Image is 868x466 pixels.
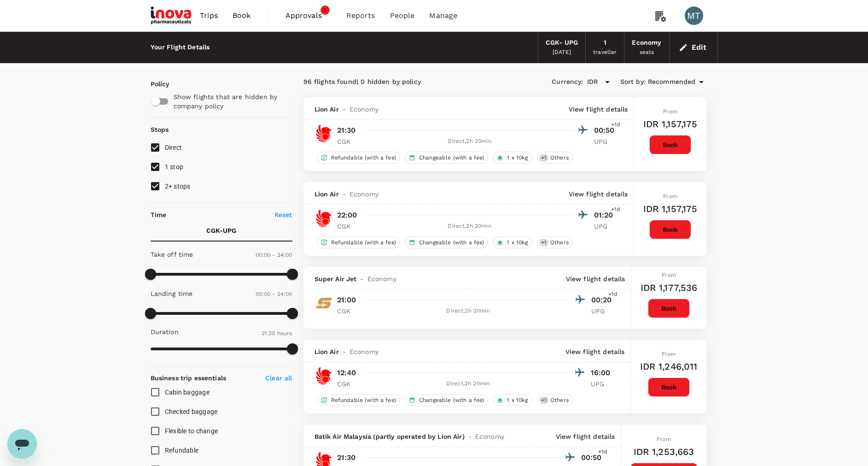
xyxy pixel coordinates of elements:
h6: IDR 1,246,011 [640,359,698,374]
div: MT [685,6,703,25]
span: - [465,432,475,441]
div: 1 x 10kg [493,152,532,164]
span: 1 x 10kg [503,239,531,247]
button: Book [648,299,690,318]
span: Changeable (with a fee) [415,239,488,247]
span: Others [547,154,572,162]
span: +1d [611,205,620,214]
div: Direct , 2h 20min [366,137,574,146]
p: 21:00 [337,295,356,306]
span: +1d [608,290,618,299]
span: Others [547,396,572,404]
span: Flexible to change [165,427,218,435]
span: +1d [611,120,620,130]
span: Sort by : [620,77,646,87]
p: View flight details [569,189,628,199]
iframe: Button to launch messaging window [7,429,37,459]
h6: IDR 1,253,663 [634,444,694,459]
span: Others [547,239,572,247]
span: Trips [200,10,218,21]
span: 2 [320,6,330,15]
span: Economy [350,347,379,356]
div: Changeable (with a fee) [405,394,488,406]
p: 00:50 [594,125,617,136]
span: Changeable (with a fee) [415,396,488,404]
div: Your Flight Details [151,42,210,53]
span: - [339,347,350,356]
button: Book [649,220,691,239]
button: Book [649,135,691,154]
div: Changeable (with a fee) [405,236,488,248]
h6: IDR 1,157,175 [643,201,698,216]
span: - [339,189,350,199]
span: Reports [346,10,375,21]
p: Policy [151,79,159,88]
span: Economy [350,105,379,114]
span: Economy [350,189,379,199]
p: Take off time [151,250,193,259]
span: Refundable [165,447,199,454]
p: View flight details [569,105,628,114]
p: CGK [337,222,360,231]
p: CGK [337,379,360,389]
p: UPG [594,137,617,146]
p: UPG [591,379,614,389]
span: 1 stop [165,163,184,171]
div: Refundable (with a fee) [317,152,400,164]
span: Refundable (with a fee) [327,239,400,247]
p: 00:50 [581,452,604,463]
span: Refundable (with a fee) [327,396,400,404]
span: Economy [475,432,504,441]
div: Refundable (with a fee) [317,236,400,248]
span: - [356,274,367,283]
div: +1Others [537,236,573,248]
p: Reset [274,210,292,219]
p: 22:00 [337,210,357,221]
span: +1d [598,448,607,457]
span: Book [233,10,251,21]
span: + 1 [539,239,548,247]
p: UPG [591,307,614,316]
span: Batik Air Malaysia (partly operated by Lion Air) [315,432,465,441]
div: 1 x 10kg [493,236,532,248]
p: 00:20 [591,295,614,306]
p: View flight details [565,347,625,356]
span: From [657,436,671,442]
div: +1Others [537,152,573,164]
div: Direct , 2h 20min [366,222,574,231]
strong: Business trip essentials [151,374,227,382]
span: From [662,272,676,278]
span: Super Air Jet [315,274,357,283]
h6: IDR 1,157,175 [643,117,698,131]
p: CGK [337,137,360,146]
div: traveller [593,48,617,57]
img: JT [315,209,333,228]
span: 1 x 10kg [503,154,531,162]
span: + 1 [539,396,548,404]
p: Landing time [151,289,193,298]
span: + 1 [539,154,548,162]
span: 2+ stops [165,183,191,190]
span: 00:00 - 24:00 [256,291,292,297]
div: 1 x 10kg [493,394,532,406]
p: Show flights that are hidden by company policy [174,92,286,111]
strong: Stops [151,126,169,133]
button: Open [601,76,614,88]
div: CGK - UPG [546,38,578,48]
span: People [390,10,415,21]
span: From [663,108,677,115]
span: Checked baggage [165,408,218,415]
div: Economy [632,38,661,48]
span: Lion Air [315,347,339,356]
div: [DATE] [553,48,571,57]
p: View flight details [556,432,615,441]
p: UPG [594,222,617,231]
p: 21:30 [337,125,356,136]
p: Duration [151,327,179,336]
span: From [663,193,677,200]
span: Manage [429,10,457,21]
div: +1Others [537,394,573,406]
span: Recommended [648,77,696,87]
div: Direct , 2h 20min [366,379,571,389]
h6: IDR 1,177,536 [641,280,698,295]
